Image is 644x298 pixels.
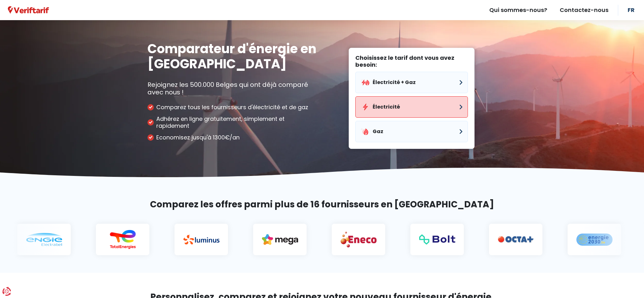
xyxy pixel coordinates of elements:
button: Électricité + Gaz [355,72,468,93]
h1: Comparateur d'énergie en [GEOGRAPHIC_DATA] [147,41,317,71]
a: Veriftarif [8,6,49,14]
li: Economisez jusqu'à 1300€/an [147,134,317,141]
button: Gaz [355,121,468,142]
button: Électricité [355,96,468,118]
img: Octa + [497,236,533,243]
h2: Comparez les offres parmi plus de 16 fournisseurs en [GEOGRAPHIC_DATA] [147,198,497,211]
img: Total Energies [104,230,140,249]
img: Luminus [183,235,219,245]
img: Mega [261,234,297,245]
img: Eneco [340,231,376,248]
li: Comparez tous les fournisseurs d'électricité et de gaz [147,104,317,111]
p: Rejoignez les 500.000 Belges qui ont déjà comparé avec nous ! [147,81,317,96]
img: Energie 2030 [576,233,612,246]
li: Adhérez en ligne gratuitement, simplement et rapidement [147,115,317,129]
img: Bolt [419,234,455,245]
img: Veriftarif logo [8,6,49,14]
label: Choisissez le tarif dont vous avez besoin: [355,54,468,68]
